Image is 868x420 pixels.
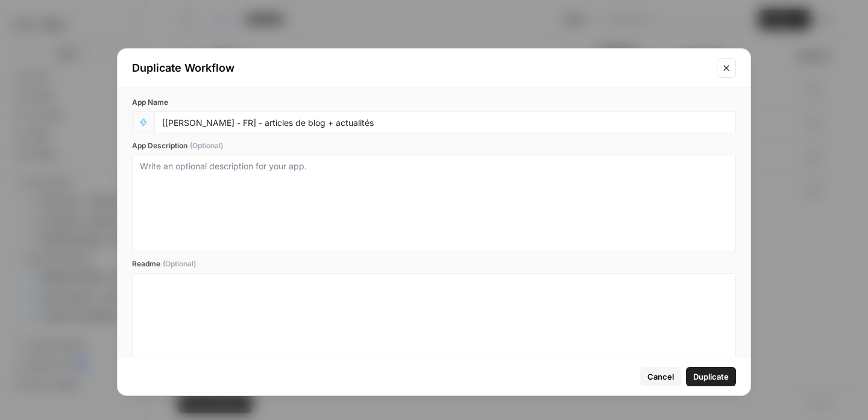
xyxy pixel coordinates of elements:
[686,367,736,386] button: Duplicate
[132,259,736,269] label: Readme
[647,371,674,383] span: Cancel
[132,97,736,108] label: App Name
[163,259,196,269] span: (Optional)
[190,140,223,151] span: (Optional)
[132,60,709,77] div: Duplicate Workflow
[717,58,736,78] button: Close modal
[693,371,729,383] span: Duplicate
[640,367,681,386] button: Cancel
[162,117,728,128] input: Untitled
[132,140,736,151] label: App Description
